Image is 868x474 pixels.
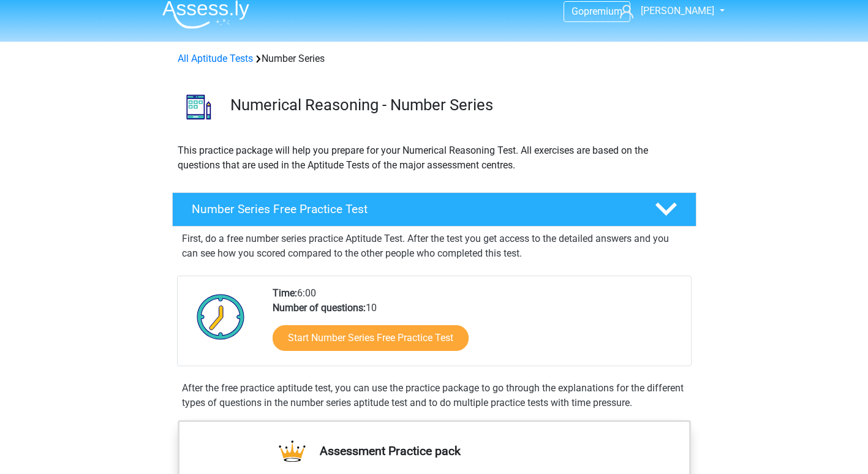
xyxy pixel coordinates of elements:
b: Number of questions: [273,302,366,314]
a: Number Series Free Practice Test [167,192,701,227]
div: After the free practice aptitude test, you can use the practice package to go through the explana... [177,381,692,410]
a: Start Number Series Free Practice Test [273,325,469,351]
a: [PERSON_NAME] [615,4,715,18]
h4: Number Series Free Practice Test [192,202,635,216]
p: This practice package will help you prepare for your Numerical Reasoning Test. All exercises are ... [178,143,691,173]
span: Go [572,6,584,17]
p: First, do a free number series practice Aptitude Test. After the test you get access to the detai... [182,231,687,261]
span: premium [584,6,622,17]
img: number series [173,81,225,133]
div: Number Series [173,51,696,66]
img: Clock [190,286,252,347]
div: 6:00 10 [263,286,690,366]
a: Gopremium [564,3,630,20]
span: [PERSON_NAME] [641,5,714,17]
h3: Numerical Reasoning - Number Series [230,96,687,115]
b: Time: [273,287,297,299]
a: All Aptitude Tests [178,53,253,64]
